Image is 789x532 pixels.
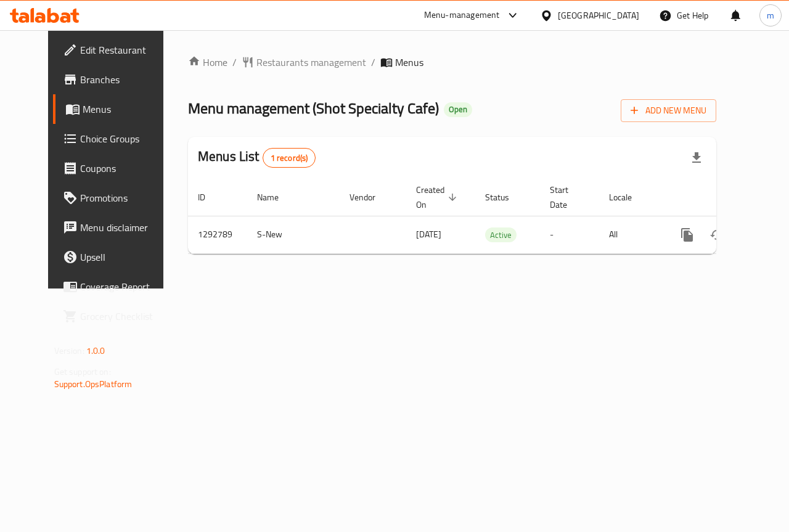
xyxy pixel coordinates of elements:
[53,35,180,65] a: Edit Restaurant
[257,190,295,205] span: Name
[350,190,391,205] span: Vendor
[424,8,500,23] div: Menu-management
[242,55,366,70] a: Restaurants management
[188,94,439,122] span: Menu management ( Shot Specialty Cafe )
[550,182,584,212] span: Start Date
[53,94,180,124] a: Menus
[702,220,732,250] button: Change Status
[53,65,180,94] a: Branches
[80,220,170,235] span: Menu disclaimer
[485,228,517,242] span: Active
[609,190,648,205] span: Locale
[188,55,716,70] nav: breadcrumb
[54,376,133,392] a: Support.OpsPlatform
[672,220,702,250] button: more
[54,343,84,359] span: Version:
[188,55,227,70] a: Home
[53,213,180,242] a: Menu disclaimer
[86,343,105,359] span: 1.0.0
[53,242,180,272] a: Upsell
[631,103,706,118] span: Add New Menu
[682,143,711,173] div: Export file
[53,124,180,153] a: Choice Groups
[83,102,170,117] span: Menus
[256,55,366,70] span: Restaurants management
[54,364,111,380] span: Get support on:
[485,227,517,242] div: Active
[53,183,180,213] a: Promotions
[80,161,170,176] span: Coupons
[247,216,340,253] td: S-New
[53,272,180,301] a: Coverage Report
[198,190,221,205] span: ID
[485,190,525,205] span: Status
[198,147,316,168] h2: Menus List
[263,148,316,168] div: Total records count
[188,216,247,253] td: 1292789
[80,131,170,146] span: Choice Groups
[395,55,423,70] span: Menus
[621,99,716,122] button: Add New Menu
[540,216,599,253] td: -
[416,182,460,212] span: Created On
[416,226,441,242] span: [DATE]
[263,152,316,164] span: 1 record(s)
[80,279,170,294] span: Coverage Report
[558,9,639,22] div: [GEOGRAPHIC_DATA]
[53,153,180,183] a: Coupons
[80,250,170,264] span: Upsell
[444,102,472,117] div: Open
[80,43,170,57] span: Edit Restaurant
[80,309,170,324] span: Grocery Checklist
[232,55,237,70] li: /
[53,301,180,331] a: Grocery Checklist
[444,104,472,115] span: Open
[80,190,170,205] span: Promotions
[80,72,170,87] span: Branches
[599,216,663,253] td: All
[767,9,774,22] span: m
[371,55,375,70] li: /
